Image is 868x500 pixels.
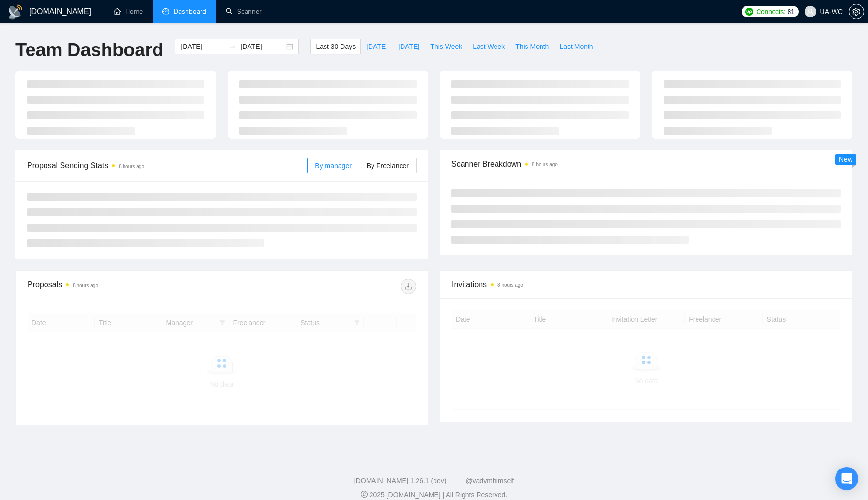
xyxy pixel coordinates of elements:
span: Dashboard [174,7,206,16]
span: This Month [515,41,549,52]
span: 81 [788,6,795,17]
button: This Week [425,39,467,54]
span: to [229,43,236,50]
span: copyright [361,491,368,498]
span: Scanner Breakdown [451,158,841,170]
a: @vadymhimself [465,477,514,484]
span: This Week [430,41,462,52]
span: dashboard [162,8,169,15]
span: Last 30 Days [316,41,356,52]
a: searchScanner [226,7,262,16]
input: End date [240,41,284,52]
button: Last Week [467,39,510,54]
span: By manager [315,162,351,170]
span: By Freelancer [367,162,409,170]
span: user [807,8,814,15]
time: 8 hours ago [73,283,98,288]
img: logo [8,4,23,20]
a: [DOMAIN_NAME] 1.26.1 (dev) [354,477,447,484]
time: 8 hours ago [119,164,144,169]
input: Start date [181,41,225,52]
span: Invitations [452,279,840,291]
img: upwork-logo.png [745,8,753,16]
button: setting [849,4,864,19]
span: New [839,156,852,163]
span: [DATE] [398,41,419,52]
span: setting [849,8,864,16]
div: 2025 [DOMAIN_NAME] | All Rights Reserved. [8,490,860,500]
button: Last Month [554,39,598,54]
span: swap-right [229,43,236,50]
span: [DATE] [366,41,387,52]
span: Connects: [756,6,785,17]
span: Proposal Sending Stats [27,159,307,172]
button: [DATE] [393,39,425,54]
div: Proposals [28,279,222,294]
span: Last Week [473,41,505,52]
button: [DATE] [361,39,393,54]
div: Open Intercom Messenger [835,467,858,490]
time: 8 hours ago [497,282,523,288]
button: This Month [510,39,554,54]
a: setting [849,8,864,16]
h1: Team Dashboard [15,39,163,62]
a: homeHome [114,7,143,16]
button: Last 30 Days [310,39,361,54]
span: Last Month [559,41,593,52]
time: 8 hours ago [532,162,558,167]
